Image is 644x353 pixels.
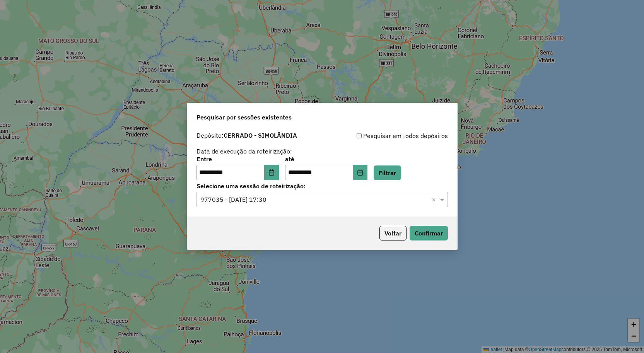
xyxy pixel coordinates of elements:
[196,154,279,164] label: Entre
[379,226,407,240] button: Voltar
[410,226,448,240] button: Confirmar
[196,113,292,122] span: Pesquisar por sessões existentes
[353,165,368,180] button: Choose Date
[196,181,448,191] label: Selecione uma sessão de roteirização:
[432,195,438,204] span: Clear all
[322,131,448,140] div: Pesquisar em todos depósitos
[196,147,292,156] label: Data de execução da roteirização:
[196,131,297,140] label: Depósito:
[285,154,367,164] label: até
[374,165,401,180] button: Filtrar
[264,165,279,180] button: Choose Date
[224,131,297,139] strong: CERRADO - SIMOLÂNDIA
